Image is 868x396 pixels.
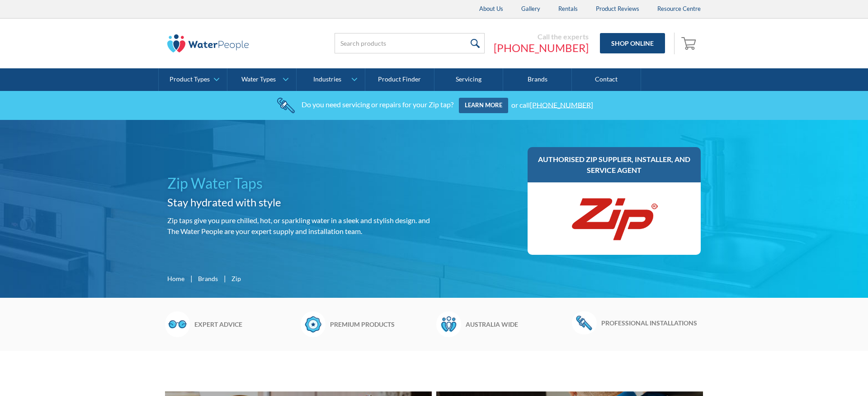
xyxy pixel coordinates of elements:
a: Open cart [679,33,701,54]
a: Water Types [227,68,296,91]
a: Learn more [459,98,508,113]
a: Servicing [434,68,503,91]
h6: Expert advice [194,320,296,329]
div: or call [511,100,593,109]
a: Shop Online [600,33,665,53]
img: Badge [301,311,325,337]
a: [PHONE_NUMBER] [530,100,593,109]
input: Search products [335,33,485,53]
h6: Premium products [330,320,432,329]
a: Product Types [159,68,227,91]
a: Home [167,274,184,283]
p: Zip taps give you pure chilled, hot, or sparkling water in a sleek and stylish design. and The Wa... [167,215,430,237]
a: Brands [503,68,572,91]
a: Brands [198,274,218,283]
div: Do you need servicing or repairs for your Zip tap? [302,100,453,109]
a: Contact [572,68,641,91]
h6: Professional installations [601,318,703,328]
img: Glasses [165,311,190,337]
h6: Australia wide [466,320,567,329]
img: Waterpeople Symbol [436,311,461,337]
h1: Zip Water Taps [167,172,430,194]
div: Zip [231,274,241,283]
img: The Water People [167,34,249,52]
a: Product Finder [365,68,434,91]
div: Industries [313,76,341,83]
div: Product Types [170,76,210,83]
div: Call the experts [494,32,589,41]
h2: Stay hydrated with style [167,194,430,210]
a: [PHONE_NUMBER] [494,41,589,55]
a: Industries [297,68,365,91]
div: | [222,273,227,284]
h3: Authorised Zip supplier, installer, and service agent [537,154,692,176]
div: Water Types [241,76,276,83]
img: shopping cart [681,36,698,50]
div: | [189,273,193,284]
img: Zip [569,191,660,246]
img: Wrench [572,311,597,334]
